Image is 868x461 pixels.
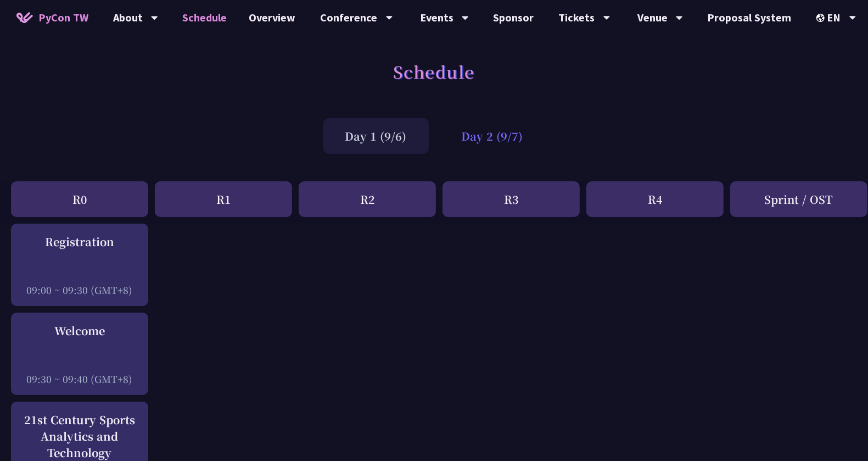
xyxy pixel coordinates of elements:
div: R4 [586,181,724,217]
div: 09:00 ~ 09:30 (GMT+8) [16,283,143,297]
div: R1 [155,181,292,217]
img: Home icon of PyCon TW 2025 [16,12,33,23]
h1: Schedule [393,55,475,88]
img: Locale Icon [816,14,827,22]
div: Day 2 (9/7) [440,118,545,154]
div: Sprint / OST [730,181,867,217]
div: R2 [299,181,436,217]
div: Welcome [16,323,143,339]
div: 09:30 ~ 09:40 (GMT+8) [16,372,143,386]
div: R3 [443,181,580,217]
span: PyCon TW [38,9,88,26]
div: Day 1 (9/6) [323,118,429,154]
div: Registration [16,234,143,250]
div: R0 [11,181,148,217]
a: PyCon TW [5,4,99,31]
